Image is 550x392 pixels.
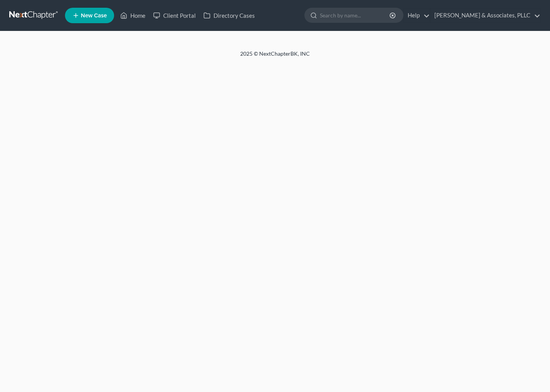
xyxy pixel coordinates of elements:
[116,9,149,22] a: Home
[430,9,540,22] a: [PERSON_NAME] & Associates, PLLC
[55,50,495,64] div: 2025 © NextChapterBK, INC
[149,9,200,22] a: Client Portal
[320,8,391,22] input: Search by name...
[404,9,430,22] a: Help
[81,13,107,19] span: New Case
[200,9,259,22] a: Directory Cases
